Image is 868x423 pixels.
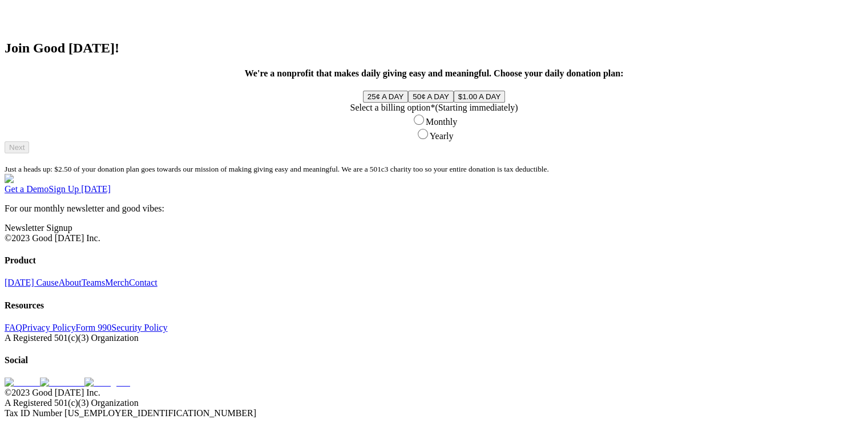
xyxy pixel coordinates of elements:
a: FAQ [5,323,22,332]
a: Privacy Policy [22,323,76,332]
img: Instagram [84,377,130,388]
input: Yearly [418,129,428,139]
a: Form 990 [76,323,112,332]
h4: Product [5,255,863,266]
h2: Join Good [DATE]! [5,40,863,56]
small: Just a heads up: $2.50 of your donation plan goes towards our mission of making giving easy and m... [5,165,549,173]
a: Security Policy [111,323,167,332]
div: A Registered 501(c)(3) Organization [5,333,863,343]
img: Facebook [40,377,84,388]
a: Merch [105,278,129,287]
img: Twitter [5,377,40,388]
input: Monthly [414,115,424,125]
a: [DATE] Cause [5,278,59,287]
button: $1.00 A DAY [454,91,506,103]
a: Sign Up [DATE] [49,184,110,194]
a: About [59,278,82,287]
button: 50¢ A DAY [408,91,453,103]
label: Select a billing option [350,103,430,112]
a: Newsletter Signup [5,223,72,233]
div: ©2023 Good [DATE] Inc. [5,233,863,243]
span: Monthly [426,117,457,127]
h4: Resources [5,300,863,311]
span: (Starting immediately) [435,103,518,112]
button: Next [5,141,29,153]
span: Yearly [430,131,454,141]
img: GoodToday [5,174,56,184]
a: Get a Demo [5,184,49,194]
div: A Registered 501(c)(3) Organization [5,398,863,408]
button: 25¢ A DAY [363,91,408,103]
h4: Social [5,355,863,365]
div: ©2023 Good [DATE] Inc. [5,388,863,398]
strong: We're a nonprofit that makes daily giving easy and meaningful. Choose your daily donation plan: [245,68,624,78]
p: For our monthly newsletter and good vibes: [5,204,863,214]
a: Contact [129,278,158,287]
a: Teams [82,278,106,287]
div: Tax ID Number [US_EMPLOYER_IDENTIFICATION_NUMBER] [5,408,863,418]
